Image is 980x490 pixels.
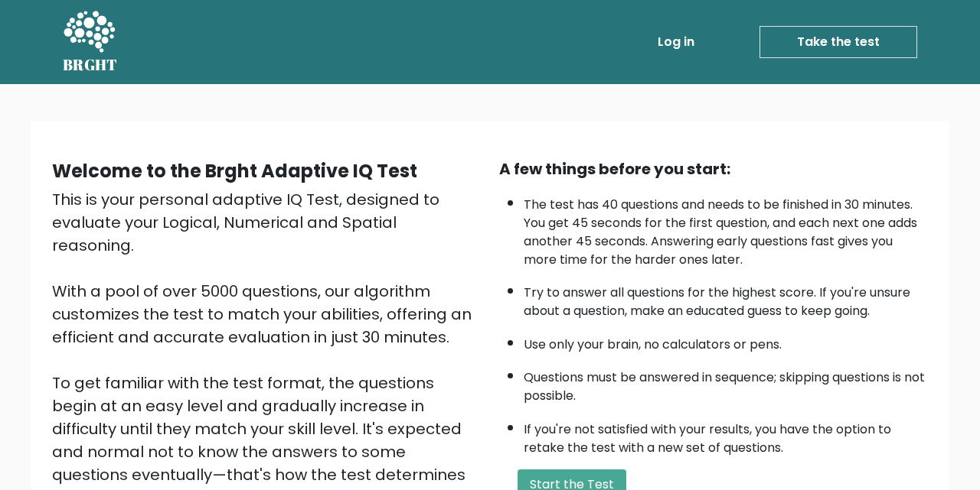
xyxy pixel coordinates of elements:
[499,157,928,180] div: A few things before you start:
[63,6,118,78] a: BRGHT
[759,26,917,58] a: Take the test
[524,328,928,354] li: Use only your brain, no calculators or pens.
[524,361,928,405] li: Questions must be answered in sequence; skipping questions is not possible.
[52,158,417,183] b: Welcome to the Brght Adaptive IQ Test
[524,276,928,320] li: Try to answer all questions for the highest score. If you're unsure about a question, make an edu...
[524,413,928,457] li: If you're not satisfied with your results, you have the option to retake the test with a new set ...
[63,56,118,74] h5: BRGHT
[524,188,928,269] li: The test has 40 questions and needs to be finished in 30 minutes. You get 45 seconds for the firs...
[652,27,701,57] a: Log in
